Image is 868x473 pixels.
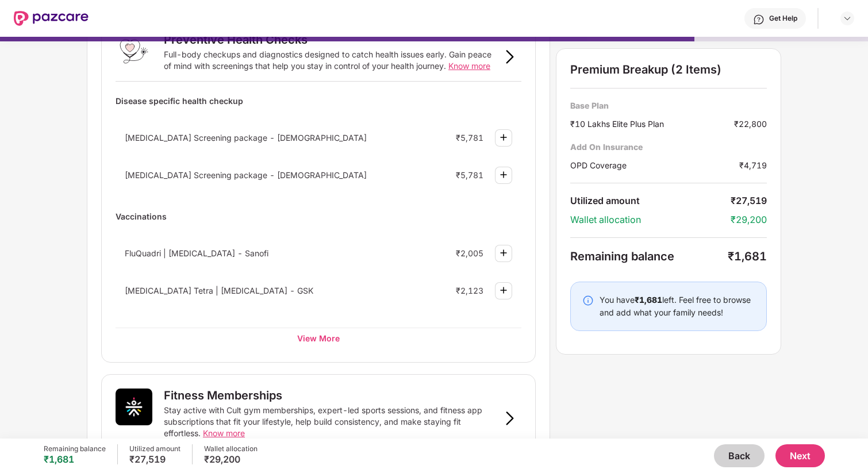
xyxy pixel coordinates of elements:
[731,195,767,207] div: ₹27,519
[116,389,152,425] img: Fitness Memberships
[14,11,89,26] img: New Pazcare Logo
[600,294,755,319] div: You have left. Feel free to browse and add what your family needs!
[129,444,180,453] div: Utilized amount
[456,286,483,295] div: ₹2,123
[570,214,731,226] div: Wallet allocation
[125,248,268,258] span: FluQuadri | [MEDICAL_DATA] - Sanofi
[125,133,367,143] span: [MEDICAL_DATA] Screening package - [DEMOGRAPHIC_DATA]
[728,249,767,263] div: ₹1,681
[44,444,106,453] div: Remaining balance
[570,141,767,152] div: Add On Insurance
[497,168,510,182] img: svg+xml;base64,PHN2ZyBpZD0iUGx1cy0zMngzMiIgeG1sbnM9Imh0dHA6Ly93d3cudzMub3JnLzIwMDAvc3ZnIiB3aWR0aD...
[125,170,367,180] span: [MEDICAL_DATA] Screening package - [DEMOGRAPHIC_DATA]
[497,246,510,260] img: svg+xml;base64,PHN2ZyBpZD0iUGx1cy0zMngzMiIgeG1sbnM9Imh0dHA6Ly93d3cudzMub3JnLzIwMDAvc3ZnIiB3aWR0aD...
[714,444,765,467] button: Back
[635,295,662,305] b: ₹1,681
[116,91,521,111] div: Disease specific health checkup
[456,170,483,180] div: ₹5,781
[570,159,739,171] div: OPD Coverage
[456,133,483,143] div: ₹5,781
[734,118,767,130] div: ₹22,800
[570,63,767,76] div: Premium Breakup (2 Items)
[497,130,510,144] img: svg+xml;base64,PHN2ZyBpZD0iUGx1cy0zMngzMiIgeG1sbnM9Imh0dHA6Ly93d3cudzMub3JnLzIwMDAvc3ZnIiB3aWR0aD...
[753,14,765,25] img: svg+xml;base64,PHN2ZyBpZD0iSGVscC0zMngzMiIgeG1sbnM9Imh0dHA6Ly93d3cudzMub3JnLzIwMDAvc3ZnIiB3aWR0aD...
[570,249,728,263] div: Remaining balance
[129,453,180,465] div: ₹27,519
[44,453,106,465] div: ₹1,681
[739,159,767,171] div: ₹4,719
[456,248,483,258] div: ₹2,005
[570,195,731,207] div: Utilized amount
[164,405,498,439] div: Stay active with Cult gym memberships, expert-led sports sessions, and fitness app subscriptions ...
[775,444,825,467] button: Next
[582,295,594,306] img: svg+xml;base64,PHN2ZyBpZD0iSW5mby0yMHgyMCIgeG1sbnM9Imh0dHA6Ly93d3cudzMub3JnLzIwMDAvc3ZnIiB3aWR0aD...
[116,206,521,226] div: Vaccinations
[448,61,490,71] span: Know more
[843,14,852,23] img: svg+xml;base64,PHN2ZyBpZD0iRHJvcGRvd24tMzJ4MzIiIHhtbG5zPSJodHRwOi8vd3d3LnczLm9yZy8yMDAwL3N2ZyIgd2...
[204,453,258,465] div: ₹29,200
[731,214,767,226] div: ₹29,200
[116,328,521,348] div: View More
[125,286,313,295] span: [MEDICAL_DATA] Tetra | [MEDICAL_DATA] - GSK
[570,100,767,111] div: Base Plan
[203,428,245,438] span: Know more
[769,14,797,23] div: Get Help
[164,389,282,402] div: Fitness Memberships
[116,33,152,70] img: Preventive Health Checks
[503,412,517,425] img: svg+xml;base64,PHN2ZyB3aWR0aD0iOSIgaGVpZ2h0PSIxNiIgdmlld0JveD0iMCAwIDkgMTYiIGZpbGw9Im5vbmUiIHhtbG...
[503,50,517,64] img: svg+xml;base64,PHN2ZyB3aWR0aD0iOSIgaGVpZ2h0PSIxNiIgdmlld0JveD0iMCAwIDkgMTYiIGZpbGw9Im5vbmUiIHhtbG...
[570,118,734,130] div: ₹10 Lakhs Elite Plus Plan
[204,444,258,453] div: Wallet allocation
[497,283,510,297] img: svg+xml;base64,PHN2ZyBpZD0iUGx1cy0zMngzMiIgeG1sbnM9Imh0dHA6Ly93d3cudzMub3JnLzIwMDAvc3ZnIiB3aWR0aD...
[164,49,498,72] div: Full-body checkups and diagnostics designed to catch health issues early. Gain peace of mind with...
